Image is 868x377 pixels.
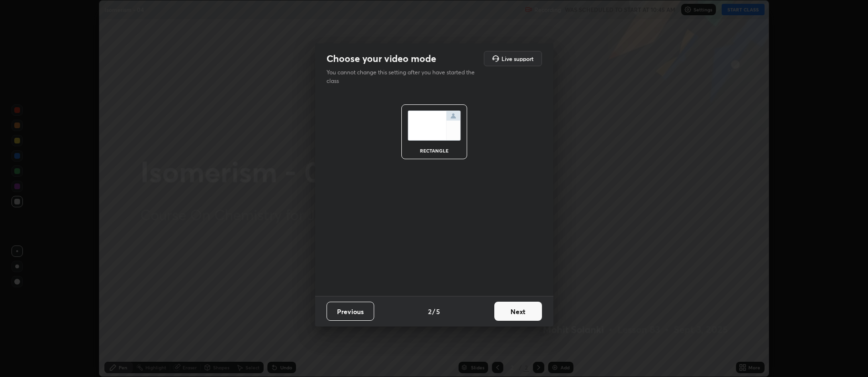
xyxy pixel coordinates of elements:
[408,111,461,141] img: normalScreenIcon.ae25ed63.svg
[327,52,436,65] h2: Choose your video mode
[327,302,374,321] button: Previous
[327,68,481,85] p: You cannot change this setting after you have started the class
[494,302,542,321] button: Next
[436,306,440,316] h4: 5
[415,148,453,153] div: rectangle
[501,56,533,61] h5: Live support
[428,306,431,316] h4: 2
[432,306,435,316] h4: /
